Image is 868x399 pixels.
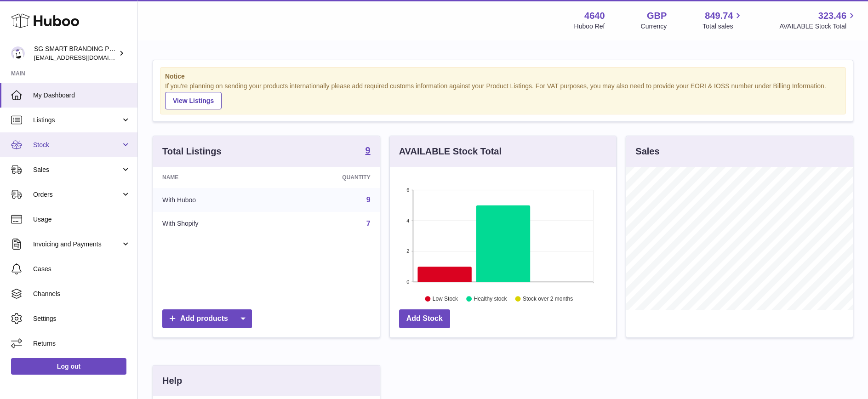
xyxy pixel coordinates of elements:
[33,116,121,125] span: Listings
[162,145,222,158] h3: Total Listings
[153,212,275,236] td: With Shopify
[406,218,409,223] text: 4
[433,296,458,302] text: Low Stock
[165,82,841,109] div: If you're planning on sending your products internationally please add required customs informati...
[162,375,182,387] h3: Help
[33,91,131,100] span: My Dashboard
[33,314,131,323] span: Settings
[34,45,117,62] div: SG SMART BRANDING PTE. LTD.
[33,265,131,274] span: Cases
[705,10,733,22] span: 849.74
[523,296,573,302] text: Stock over 2 months
[365,146,371,155] strong: 9
[702,22,743,31] span: Total sales
[162,309,252,328] a: Add products
[33,290,131,298] span: Channels
[33,165,121,174] span: Sales
[33,190,121,199] span: Orders
[406,279,409,285] text: 0
[33,141,121,149] span: Stock
[779,22,857,31] span: AVAILABLE Stock Total
[406,187,409,193] text: 6
[574,22,605,31] div: Huboo Ref
[33,215,131,224] span: Usage
[647,10,667,22] strong: GBP
[165,92,222,109] a: View Listings
[366,220,371,228] a: 7
[474,296,507,302] text: Healthy stock
[641,22,667,31] div: Currency
[11,46,25,60] img: uktopsmileshipping@gmail.com
[406,248,409,254] text: 2
[635,145,659,158] h3: Sales
[275,167,380,188] th: Quantity
[165,72,841,81] strong: Notice
[11,358,126,375] a: Log out
[153,188,275,212] td: With Huboo
[779,10,857,31] a: 323.46 AVAILABLE Stock Total
[399,309,450,328] a: Add Stock
[33,339,131,348] span: Returns
[818,10,846,22] span: 323.46
[33,240,121,249] span: Invoicing and Payments
[366,196,371,204] a: 9
[702,10,743,31] a: 849.74 Total sales
[153,167,275,188] th: Name
[399,145,502,158] h3: AVAILABLE Stock Total
[365,146,371,157] a: 9
[34,54,135,61] span: [EMAIL_ADDRESS][DOMAIN_NAME]
[584,10,605,22] strong: 4640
